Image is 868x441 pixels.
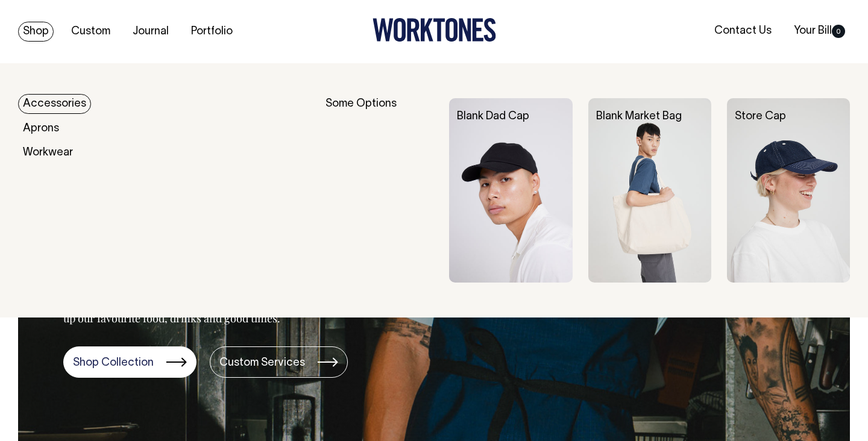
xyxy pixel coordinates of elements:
[709,21,776,41] a: Contact Us
[210,346,348,378] a: Custom Services
[18,119,64,139] a: Aprons
[727,98,850,283] img: Store Cap
[18,94,91,114] a: Accessories
[18,22,54,42] a: Shop
[457,111,529,122] a: Blank Dad Cap
[325,98,433,283] div: Some Options
[588,98,711,283] img: Blank Market Bag
[186,22,237,42] a: Portfolio
[789,21,850,41] a: Your Bill0
[63,346,197,378] a: Shop Collection
[832,25,845,38] span: 0
[18,143,78,163] a: Workwear
[128,22,174,42] a: Journal
[66,22,115,42] a: Custom
[735,111,786,122] a: Store Cap
[449,98,572,283] img: Blank Dad Cap
[596,111,682,122] a: Blank Market Bag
